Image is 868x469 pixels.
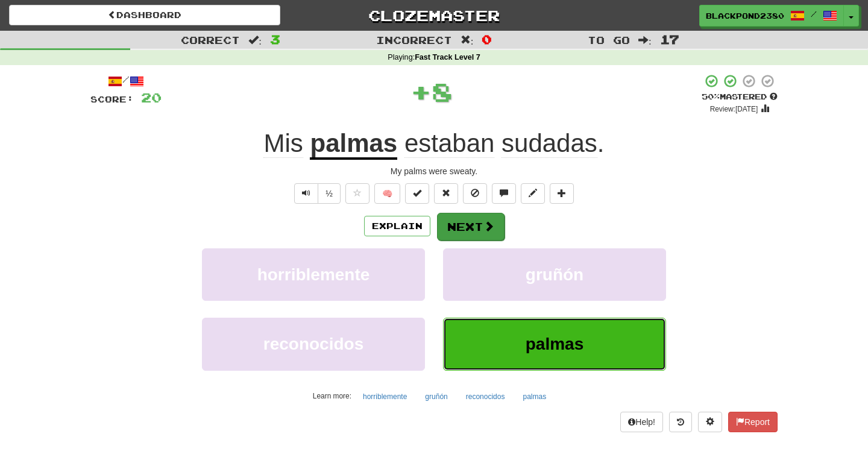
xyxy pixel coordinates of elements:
a: Clozemaster [298,5,570,26]
button: palmas [443,318,666,370]
span: palmas [526,335,584,353]
span: BlackPond2380 [706,10,784,21]
small: Learn more: [313,392,351,400]
button: reconocidos [459,388,512,406]
button: horriblemente [356,388,414,406]
button: gruñón [418,388,454,406]
button: Add to collection (alt+a) [550,183,574,204]
u: palmas [310,129,397,160]
button: ½ [318,183,341,204]
div: Mastered [702,92,778,102]
span: estaban [404,129,494,158]
span: reconocidos [263,335,363,353]
button: 🧠 [374,183,400,204]
span: Score: [90,94,134,104]
span: + [410,74,432,110]
button: Set this sentence to 100% Mastered (alt+m) [405,183,429,204]
a: BlackPond2380 / [699,5,844,27]
button: Explain [364,216,430,236]
div: Text-to-speech controls [292,183,341,204]
small: Review: [DATE] [710,105,758,113]
span: / [811,10,817,18]
span: horriblemente [257,265,370,284]
button: Report [728,412,778,432]
button: Next [437,213,505,241]
button: Edit sentence (alt+d) [521,183,545,204]
span: sudadas [502,129,597,158]
button: palmas [516,388,553,406]
span: Mis [263,129,303,158]
button: Play sentence audio (ctl+space) [294,183,318,204]
span: gruñón [526,265,583,284]
span: Incorrect [376,34,452,46]
span: 8 [432,77,453,107]
button: Reset to 0% Mastered (alt+r) [434,183,458,204]
strong: Fast Track Level 7 [415,53,480,61]
div: / [90,74,162,89]
span: : [638,35,652,45]
span: 0 [482,32,492,46]
button: reconocidos [202,318,425,370]
a: Dashboard [9,5,280,25]
span: : [248,35,262,45]
button: Discuss sentence (alt+u) [492,183,516,204]
span: 50 % [702,92,720,101]
div: My palms were sweaty. [90,165,778,177]
span: 17 [660,32,679,46]
span: : [461,35,474,45]
span: 20 [141,90,162,105]
button: horriblemente [202,248,425,301]
span: To go [588,34,630,46]
button: Help! [620,412,663,432]
span: Correct [181,34,240,46]
span: . [397,129,604,158]
button: Favorite sentence (alt+f) [345,183,370,204]
span: 3 [270,32,280,46]
button: Ignore sentence (alt+i) [463,183,487,204]
button: gruñón [443,248,666,301]
button: Round history (alt+y) [669,412,692,432]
